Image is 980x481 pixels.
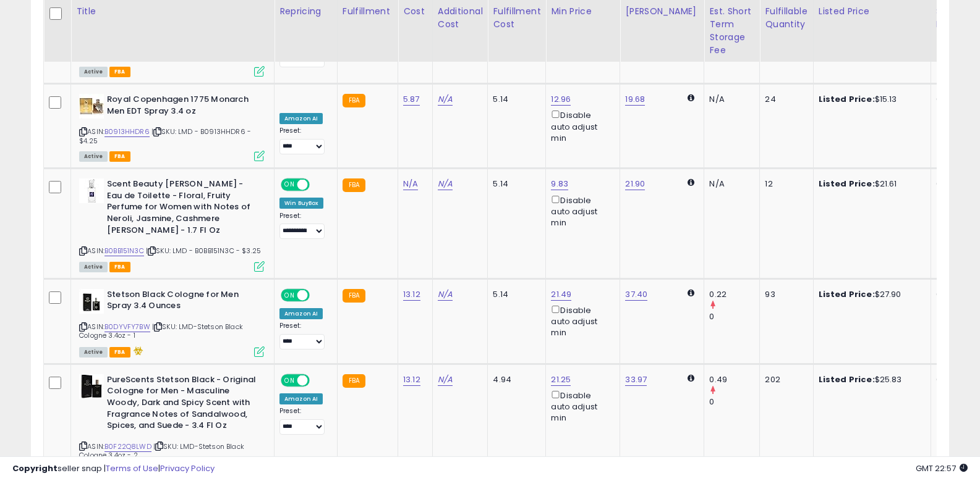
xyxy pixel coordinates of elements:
a: 19.68 [625,93,645,106]
div: Win BuyBox [279,198,323,209]
div: Fulfillable Quantity [765,5,807,31]
b: Scent Beauty [PERSON_NAME] - Eau de Toilette - Floral, Fruity Perfume for Women with Notes of Ner... [107,178,257,239]
div: $25.83 [819,374,921,385]
span: | SKU: LMD - B0BB151N3C - $3.25 [146,246,261,256]
a: B0913HHDR6 [104,127,150,137]
div: 0.00 [936,94,957,105]
img: 31ZCkHD7LhL._SL40_.jpg [79,289,104,314]
small: FBA [343,94,365,107]
b: Listed Price: [819,374,875,385]
div: $21.61 [819,178,921,190]
a: 21.25 [551,374,571,386]
div: 202 [765,374,803,385]
span: All listings currently available for purchase on Amazon [79,347,108,358]
span: FBA [109,151,130,162]
a: 13.12 [403,374,420,386]
a: N/A [438,178,453,190]
div: Preset: [279,212,328,240]
div: 93 [765,289,803,300]
div: Disable auto adjust min [551,108,610,144]
a: 12.96 [551,93,571,106]
b: PureScents Stetson Black - Original Cologne for Men - Masculine Woody, Dark and Spicy Scent with ... [107,374,257,435]
span: ON [282,290,297,300]
a: 37.40 [625,288,647,301]
div: Min Price [551,5,615,18]
div: Listed Price [819,5,926,18]
div: 4.94 [493,374,536,385]
div: 0 [709,396,759,408]
div: Preset: [279,407,328,435]
div: Disable auto adjust min [551,388,610,424]
div: 0 [709,311,759,322]
a: B0BB151N3C [104,246,144,256]
div: 5.14 [493,94,536,105]
i: hazardous material [130,346,143,355]
div: Disable auto adjust min [551,303,610,339]
div: ASIN: [79,289,265,356]
span: | SKU: LMD-Stetson Black Cologne 3.4oz - 1 [79,322,243,340]
span: ON [282,375,297,385]
div: 12 [765,178,803,190]
div: $15.13 [819,94,921,105]
small: FBA [343,178,365,192]
a: 21.90 [625,178,645,190]
span: 2025-09-16 22:57 GMT [916,462,968,474]
a: N/A [438,374,453,386]
div: ASIN: [79,94,265,160]
a: 33.97 [625,374,647,386]
strong: Copyright [12,462,58,474]
div: 0.49 [709,374,759,385]
div: $27.90 [819,289,921,300]
b: Stetson Black Cologne for Men Spray 3.4 Ounces [107,289,257,315]
div: Amazon AI [279,113,323,124]
a: 5.87 [403,93,420,106]
div: Amazon AI [279,308,323,319]
div: ASIN: [79,7,265,75]
div: 5.14 [493,289,536,300]
div: Preset: [279,127,328,154]
span: All listings currently available for purchase on Amazon [79,151,108,162]
span: OFF [308,375,328,385]
img: 41gqWgkInbL._SL40_.jpg [79,94,104,119]
small: FBA [343,374,365,388]
b: Royal Copenhagen 1775 Monarch Men EDT Spray 3.4 oz [107,94,257,120]
div: Additional Cost [438,5,483,31]
span: OFF [308,290,328,300]
a: 13.12 [403,288,420,301]
div: N/A [709,178,750,190]
span: ON [282,180,297,190]
div: ASIN: [79,178,265,270]
span: | SKU: LMD - B0913HHDR6 - $4.25 [79,127,251,145]
div: Cost [403,5,427,18]
span: All listings currently available for purchase on Amazon [79,262,108,272]
a: B0F22Q8LWD [104,441,151,452]
div: Fulfillment Cost [493,5,540,31]
div: N/A [709,94,750,105]
div: Amazon AI [279,393,323,404]
div: 0.00 [936,178,957,190]
a: N/A [438,93,453,106]
img: 31+r+ngZVzL._SL40_.jpg [79,178,104,203]
span: | SKU: LMD-Stetson Black Cologne 3.4oz - 2 [79,441,244,460]
div: Ship Price [936,5,961,31]
a: Terms of Use [106,462,158,474]
div: 0.00 [936,374,957,385]
span: OFF [308,180,328,190]
div: Est. Short Term Storage Fee [709,5,754,57]
div: 24 [765,94,803,105]
div: seller snap | | [12,463,215,475]
div: 0.00 [936,289,957,300]
span: FBA [109,347,130,358]
small: FBA [343,289,365,303]
img: 41Ft-isK6wL._SL40_.jpg [79,374,104,399]
div: Preset: [279,322,328,349]
div: 5.14 [493,178,536,190]
a: 9.83 [551,178,568,190]
div: [PERSON_NAME] [625,5,699,18]
b: Listed Price: [819,93,875,105]
div: 0.22 [709,289,759,300]
span: All listings currently available for purchase on Amazon [79,67,108,77]
a: 21.49 [551,288,571,301]
a: N/A [403,178,418,190]
div: Repricing [279,5,332,18]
